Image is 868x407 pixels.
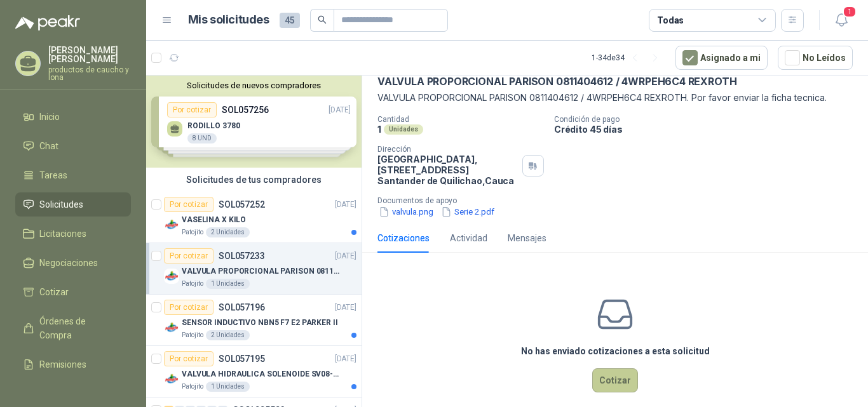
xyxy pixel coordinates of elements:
p: Patojito [182,382,203,392]
a: Por cotizarSOL057195[DATE] Company LogoVALVULA HIDRAULICA SOLENOIDE SV08-20Patojito1 Unidades [146,346,362,397]
span: Licitaciones [39,227,86,241]
h1: Mis solicitudes [188,11,269,29]
span: search [318,15,327,24]
a: Por cotizarSOL057252[DATE] Company LogoVASELINA X KILOPatojito2 Unidades [146,192,362,243]
span: Órdenes de Compra [39,314,119,342]
div: Por cotizar [164,197,214,212]
p: VALVULA PROPORCIONAL PARISON 0811404612 / 4WRPEH6C4 REXROTH [182,265,340,277]
p: SOL057252 [219,200,265,209]
p: Patojito [182,330,203,340]
p: SOL057233 [219,251,265,260]
a: Inicio [15,105,131,129]
button: Asignado a mi [675,46,768,70]
a: Por cotizarSOL057233[DATE] Company LogoVALVULA PROPORCIONAL PARISON 0811404612 / 4WRPEH6C4 REXROT... [146,243,362,295]
p: SENSOR INDUCTIVO NBN5 F7 E2 PARKER II [182,317,338,329]
span: 1 [843,6,857,18]
span: Solicitudes [39,197,83,211]
p: Patojito [182,227,203,237]
p: [DATE] [335,302,356,314]
a: Por cotizarSOL057196[DATE] Company LogoSENSOR INDUCTIVO NBN5 F7 E2 PARKER IIPatojito2 Unidades [146,295,362,346]
p: 1 [377,124,381,135]
p: SOL057196 [219,303,265,312]
div: Solicitudes de tus compradores [146,168,362,192]
p: [DATE] [335,353,356,365]
div: 2 Unidades [206,330,250,340]
p: [PERSON_NAME] [PERSON_NAME] [48,46,131,63]
span: Chat [39,139,58,153]
p: Crédito 45 días [554,124,863,135]
div: 2 Unidades [206,227,250,237]
img: Company Logo [164,217,179,232]
div: 1 Unidades [206,382,250,392]
div: 1 - 34 de 34 [592,48,665,68]
span: Remisiones [39,357,86,371]
p: VALVULA PROPORCIONAL PARISON 0811404612 / 4WRPEH6C4 REXROTH. Por favor enviar la ficha tecnica. [377,91,853,105]
img: Company Logo [164,269,179,284]
p: Documentos de apoyo [377,196,863,205]
img: Company Logo [164,320,179,335]
h3: No has enviado cotizaciones a esta solicitud [521,344,710,358]
div: Actividad [450,231,487,245]
div: Por cotizar [164,248,214,264]
button: Serie 2.pdf [440,205,496,218]
p: [GEOGRAPHIC_DATA], [STREET_ADDRESS] Santander de Quilichao , Cauca [377,154,517,186]
a: Órdenes de Compra [15,309,131,347]
button: 1 [830,9,853,32]
div: Todas [657,13,684,27]
a: Licitaciones [15,222,131,246]
p: SOL057195 [219,354,265,363]
div: Unidades [384,124,423,135]
div: Por cotizar [164,300,214,315]
p: Condición de pago [554,115,863,124]
div: 1 Unidades [206,279,250,289]
p: Dirección [377,145,517,154]
span: Negociaciones [39,256,98,270]
button: No Leídos [778,46,853,70]
img: Logo peakr [15,15,80,30]
p: VASELINA X KILO [182,214,246,226]
p: VALVULA HIDRAULICA SOLENOIDE SV08-20 [182,368,340,380]
a: Cotizar [15,280,131,304]
p: Patojito [182,279,203,289]
button: valvula.png [377,205,435,218]
p: [DATE] [335,250,356,262]
p: VALVULA PROPORCIONAL PARISON 0811404612 / 4WRPEH6C4 REXROTH [377,75,736,88]
span: Tareas [39,168,67,182]
div: Solicitudes de nuevos compradoresPor cotizarSOL057256[DATE] RODILLO 37808 UNDPor cotizarSOL057257... [146,76,362,168]
img: Company Logo [164,371,179,387]
div: Mensajes [508,231,546,245]
p: productos de caucho y lona [48,66,131,81]
a: Solicitudes [15,192,131,217]
button: Cotizar [592,368,638,392]
span: 45 [280,13,300,28]
a: Tareas [15,163,131,187]
div: Por cotizar [164,351,214,366]
a: Negociaciones [15,251,131,275]
p: [DATE] [335,199,356,211]
a: Remisiones [15,352,131,377]
button: Solicitudes de nuevos compradores [151,81,356,90]
span: Cotizar [39,285,69,299]
p: Cantidad [377,115,544,124]
span: Inicio [39,110,60,124]
a: Chat [15,134,131,158]
div: Cotizaciones [377,231,430,245]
